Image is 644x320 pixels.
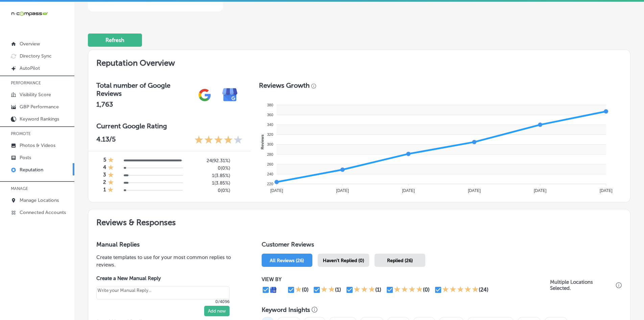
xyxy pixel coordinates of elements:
[194,135,243,146] div: 4.13 Stars
[103,157,106,164] h4: 5
[188,180,230,186] h5: 1 ( 3.85% )
[479,286,488,293] div: (24)
[321,286,335,294] div: 2 Stars
[550,279,614,291] p: Multiple Locations Selected.
[262,276,550,282] p: VIEW BY
[20,41,40,47] p: Overview
[267,182,273,186] tspan: 220
[402,188,415,193] tspan: [DATE]
[20,104,59,110] p: GBP Performance
[267,113,273,117] tspan: 360
[534,188,547,193] tspan: [DATE]
[20,65,40,71] p: AutoPilot
[96,100,192,108] h2: 1,763
[103,179,106,187] h4: 2
[270,188,283,193] tspan: [DATE]
[188,165,230,171] h5: 0 ( 0% )
[259,81,310,89] h3: Reviews Growth
[96,286,230,299] textarea: Create your Quick Reply
[103,172,106,179] h4: 3
[323,258,364,263] span: Haven't Replied (0)
[103,187,106,194] h4: 1
[267,172,273,176] tspan: 240
[96,135,116,146] p: 4.13 /5
[295,286,302,294] div: 1 Star
[192,82,217,108] img: gPZS+5FD6qPJAAAAABJRU5ErkJggg==
[20,92,51,98] p: Visibility Score
[302,286,309,293] div: (0)
[108,157,114,164] div: 1 Star
[267,103,273,107] tspan: 380
[267,142,273,146] tspan: 300
[267,152,273,156] tspan: 280
[20,210,66,215] p: Connected Accounts
[11,10,48,17] img: 660ab0bf-5cc7-4cb8-ba1c-48b5ae0f18e60NCTV_CLogo_TV_Black_-500x88.png
[88,34,142,47] button: Refresh
[103,164,106,172] h4: 4
[267,132,273,136] tspan: 320
[375,286,381,293] div: (1)
[217,82,243,108] img: e7ababfa220611ac49bdb491a11684a6.png
[204,306,230,316] button: Add new
[442,286,479,294] div: 5 Stars
[20,167,43,173] p: Reputation
[262,241,622,251] h1: Customer Reviews
[96,254,240,269] p: Create templates to use for your most common replies to reviews.
[108,164,114,172] div: 1 Star
[20,155,31,161] p: Posts
[270,258,304,263] span: All Reviews (26)
[88,50,630,73] h2: Reputation Overview
[96,275,230,281] label: Create a New Manual Reply
[20,197,59,203] p: Manage Locations
[96,299,230,304] p: 0/4096
[188,158,230,164] h5: 24 ( 92.31% )
[108,187,114,194] div: 1 Star
[267,162,273,166] tspan: 260
[108,172,114,179] div: 1 Star
[387,258,413,263] span: Replied (26)
[600,188,613,193] tspan: [DATE]
[336,188,349,193] tspan: [DATE]
[394,286,423,294] div: 4 Stars
[188,173,230,178] h5: 1 ( 3.85% )
[108,179,114,187] div: 1 Star
[267,123,273,127] tspan: 340
[96,241,240,248] h3: Manual Replies
[20,53,52,59] p: Directory Sync
[262,306,310,314] h3: Keyword Insights
[88,209,630,233] h2: Reviews & Responses
[20,116,59,122] p: Keyword Rankings
[468,188,481,193] tspan: [DATE]
[96,81,192,98] h3: Total number of Google Reviews
[96,122,243,130] h3: Current Google Rating
[188,188,230,193] h5: 0 ( 0% )
[20,143,55,148] p: Photos & Videos
[423,286,430,293] div: (0)
[260,134,264,149] text: Reviews
[335,286,341,293] div: (1)
[354,286,375,294] div: 3 Stars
